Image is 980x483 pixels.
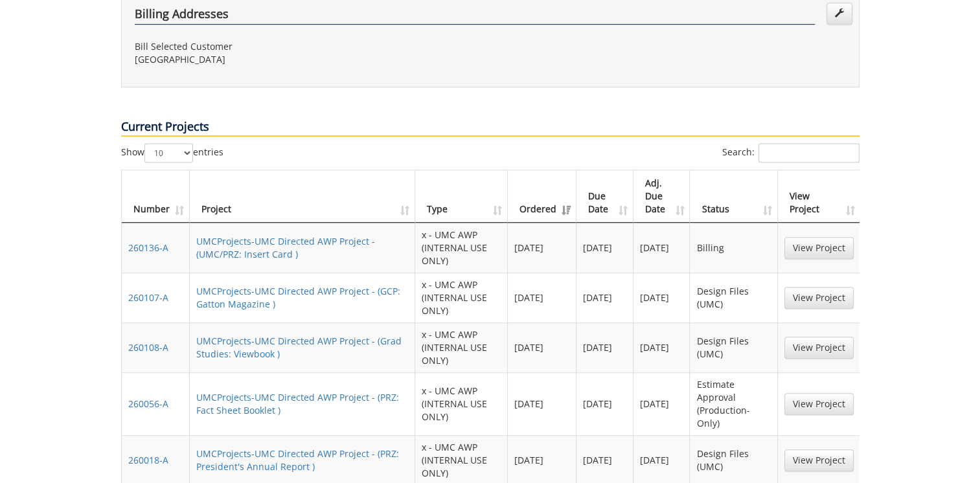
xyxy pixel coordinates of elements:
[415,372,508,435] td: x - UMC AWP (INTERNAL USE ONLY)
[690,223,777,273] td: Billing
[128,341,168,354] a: 260108-A
[196,391,399,416] a: UMCProjects-UMC Directed AWP Project - (PRZ: Fact Sheet Booklet )
[128,454,168,466] a: 260018-A
[196,447,399,473] a: UMCProjects-UMC Directed AWP Project - (PRZ: President's Annual Report )
[576,372,633,435] td: [DATE]
[508,322,576,372] td: [DATE]
[415,170,508,223] th: Type: activate to sort column ascending
[576,322,633,372] td: [DATE]
[690,322,777,372] td: Design Files (UMC)
[121,118,860,137] p: Current Projects
[690,170,777,223] th: Status: activate to sort column ascending
[784,237,854,259] a: View Project
[144,143,193,163] select: Showentries
[633,322,690,372] td: [DATE]
[690,372,777,435] td: Estimate Approval (Production-Only)
[508,372,576,435] td: [DATE]
[508,170,576,223] th: Ordered: activate to sort column ascending
[722,143,860,163] label: Search:
[633,372,690,435] td: [DATE]
[196,335,402,360] a: UMCProjects-UMC Directed AWP Project - (Grad Studies: Viewbook )
[576,273,633,322] td: [DATE]
[778,170,860,223] th: View Project: activate to sort column ascending
[415,223,508,273] td: x - UMC AWP (INTERNAL USE ONLY)
[826,3,852,25] a: Edit Addresses
[128,398,168,410] a: 260056-A
[784,337,854,359] a: View Project
[122,170,190,223] th: Number: activate to sort column ascending
[121,143,223,163] label: Show entries
[196,235,375,260] a: UMCProjects-UMC Directed AWP Project - (UMC/PRZ: Insert Card )
[508,273,576,322] td: [DATE]
[508,223,576,273] td: [DATE]
[576,223,633,273] td: [DATE]
[196,285,400,310] a: UMCProjects-UMC Directed AWP Project - (GCP: Gatton Magazine )
[633,223,690,273] td: [DATE]
[784,287,854,309] a: View Project
[415,273,508,322] td: x - UMC AWP (INTERNAL USE ONLY)
[135,53,481,66] p: [GEOGRAPHIC_DATA]
[784,449,854,471] a: View Project
[135,8,815,25] h4: Billing Addresses
[784,393,854,415] a: View Project
[128,291,168,304] a: 260107-A
[135,40,481,53] p: Bill Selected Customer
[633,273,690,322] td: [DATE]
[633,170,690,223] th: Adj. Due Date: activate to sort column ascending
[128,241,168,254] a: 260136-A
[415,322,508,372] td: x - UMC AWP (INTERNAL USE ONLY)
[690,273,777,322] td: Design Files (UMC)
[758,143,860,163] input: Search:
[190,170,416,223] th: Project: activate to sort column ascending
[576,170,633,223] th: Due Date: activate to sort column ascending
